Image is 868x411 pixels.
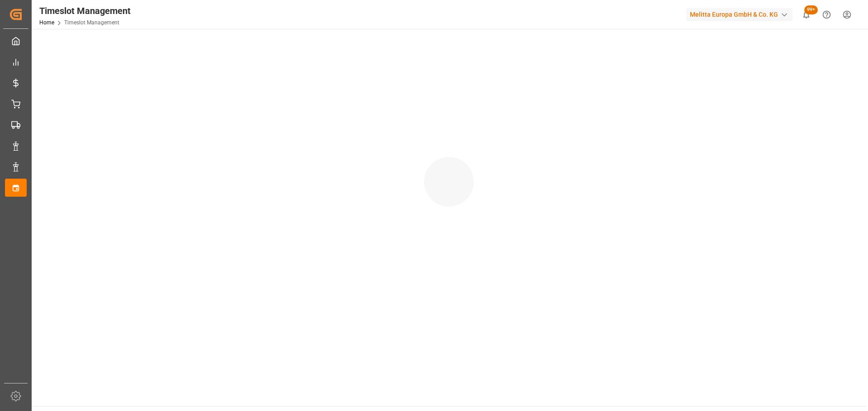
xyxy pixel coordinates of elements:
[686,8,793,21] div: Melitta Europa GmbH & Co. KG
[816,5,837,25] button: Help Center
[804,5,818,14] span: 99+
[39,4,131,18] div: Timeslot Management
[39,19,54,26] a: Home
[796,5,816,25] button: show 100 new notifications
[686,6,796,23] button: Melitta Europa GmbH & Co. KG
